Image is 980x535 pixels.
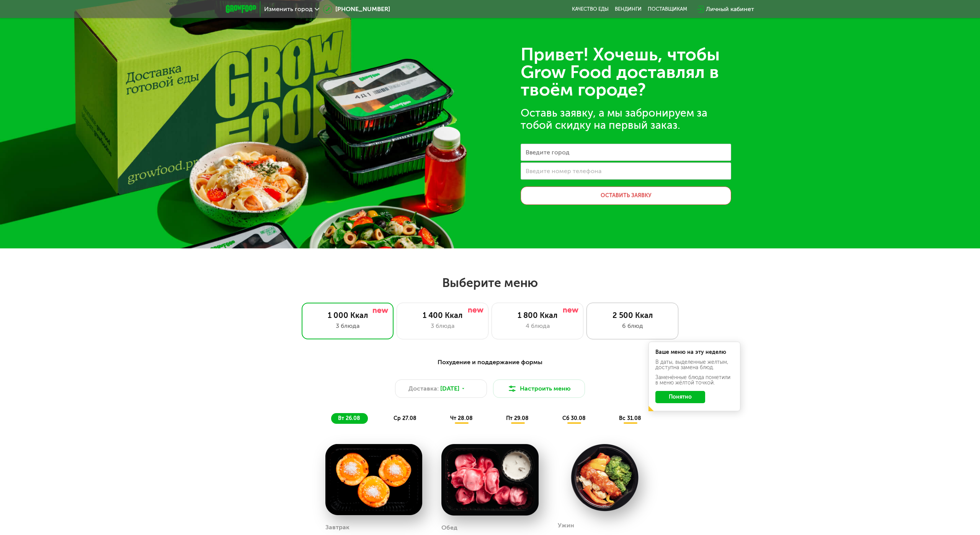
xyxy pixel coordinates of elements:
[500,321,575,331] div: 4 блюда
[521,46,731,99] div: Привет! Хочешь, чтобы Grow Food доставлял в твоём городе?
[706,5,754,14] div: Личный кабинет
[310,321,385,331] div: 3 блюда
[263,358,717,367] div: Похудение и поддержание формы
[338,415,360,422] span: вт 26.08
[595,321,670,331] div: 6 блюд
[405,321,480,331] div: 3 блюда
[506,415,529,422] span: пт 29.08
[655,375,733,386] div: Заменённые блюда пометили в меню жёлтой точкой.
[325,522,350,533] div: Завтрак
[615,6,642,12] a: Вендинги
[440,384,459,393] span: [DATE]
[310,311,385,320] div: 1 000 Ккал
[526,150,570,154] label: Введите город
[493,379,585,398] button: Настроить меню
[323,5,390,14] a: [PHONE_NUMBER]
[500,311,575,320] div: 1 800 Ккал
[655,360,733,370] div: В даты, выделенные желтым, доступна замена блюд.
[655,391,705,403] button: Понятно
[521,186,731,205] button: Оставить заявку
[526,169,601,173] label: Введите номер телефона
[595,311,670,320] div: 2 500 Ккал
[562,415,586,422] span: сб 30.08
[405,311,480,320] div: 1 400 Ккал
[648,6,687,12] div: поставщикам
[572,6,609,12] a: Качество еды
[619,415,641,422] span: вс 31.08
[394,415,416,422] span: ср 27.08
[655,350,733,355] div: Ваше меню на эту неделю
[264,6,313,12] span: Изменить город
[441,522,457,533] div: Обед
[558,520,574,531] div: Ужин
[408,384,439,393] span: Доставка:
[24,275,955,290] h2: Выберите меню
[450,415,473,422] span: чт 28.08
[521,107,731,131] div: Оставь заявку, а мы забронируем за тобой скидку на первый заказ.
